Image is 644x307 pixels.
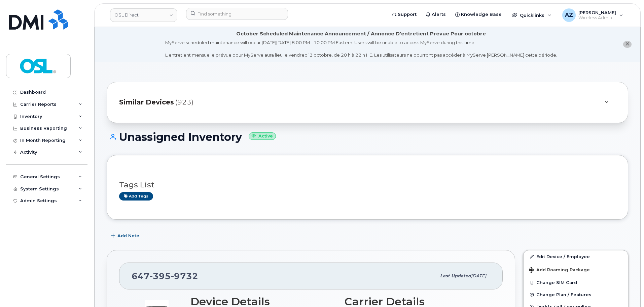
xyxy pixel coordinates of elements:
span: 647 [132,271,198,281]
span: Last updated [440,273,471,278]
button: Change SIM Card [524,276,628,288]
button: Add Note [107,230,145,242]
button: Change Plan / Features [524,288,628,301]
span: 9732 [171,271,198,281]
span: Similar Devices [119,97,174,107]
span: Add Note [117,233,139,239]
h1: Unassigned Inventory [107,131,628,143]
div: October Scheduled Maintenance Announcement / Annonce D'entretient Prévue Pour octobre [236,30,486,37]
a: Add tags [119,192,153,201]
div: MyServe scheduled maintenance will occur [DATE][DATE] 8:00 PM - 10:00 PM Eastern. Users will be u... [165,39,557,58]
span: [DATE] [471,273,486,278]
small: Active [249,132,276,140]
span: Change Plan / Features [536,292,592,297]
button: Add Roaming Package [524,263,628,276]
span: Add Roaming Package [529,267,590,274]
span: 395 [150,271,171,281]
h3: Tags List [119,181,616,189]
span: (923) [175,97,193,107]
a: Edit Device / Employee [524,250,628,263]
button: close notification [623,41,632,48]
